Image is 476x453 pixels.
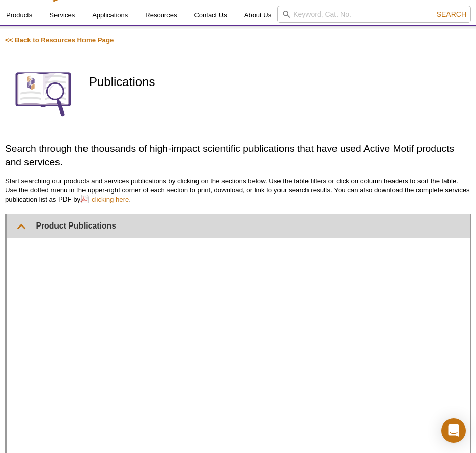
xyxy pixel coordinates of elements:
p: Start searching our products and services publications by clicking on the sections below. Use the... [5,177,471,204]
h1: Publications [89,75,471,90]
img: Publications [5,55,81,131]
a: << Back to Resources Home Page [5,36,114,44]
button: Search [434,10,469,19]
a: Contact Us [188,6,233,25]
a: Services [43,6,81,25]
div: Open Intercom Messenger [441,418,466,443]
a: About Us [238,6,277,25]
span: Search [437,10,466,18]
summary: Product Publications [7,214,470,237]
a: Applications [86,6,134,25]
input: Keyword, Cat. No. [277,6,471,23]
h2: Search through the thousands of high-impact scientific publications that have used Active Motif p... [5,141,471,169]
a: Resources [139,6,183,25]
a: clicking here [80,194,129,204]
